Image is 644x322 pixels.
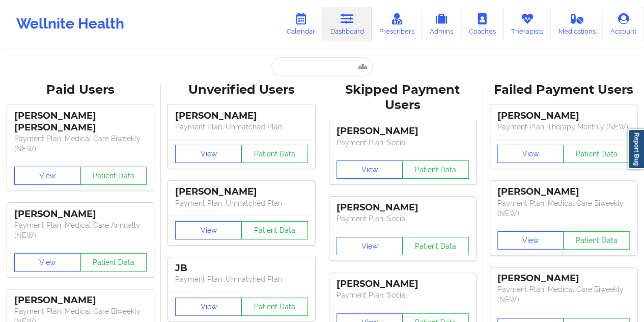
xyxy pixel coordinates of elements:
a: Prescribers [372,7,422,41]
p: Payment Plan : Therapy Monthly (NEW) [497,122,630,132]
button: Patient Data [241,145,308,163]
button: View [337,160,403,179]
div: [PERSON_NAME] [175,186,307,198]
div: [PERSON_NAME] [337,278,469,290]
p: Payment Plan : Unmatched Plan [175,274,307,284]
button: Patient Data [563,231,630,250]
a: Dashboard [323,7,372,41]
p: Payment Plan : Medical Care Annually (NEW) [14,220,147,240]
p: Payment Plan : Social [337,290,469,300]
div: [PERSON_NAME] [PERSON_NAME] [14,110,147,133]
button: View [337,237,403,255]
button: Patient Data [402,160,469,179]
button: View [497,231,564,250]
p: Payment Plan : Unmatched Plan [175,122,307,132]
a: Account [603,7,644,41]
p: Payment Plan : Unmatched Plan [175,198,307,208]
button: Patient Data [402,237,469,255]
div: [PERSON_NAME] [497,186,630,198]
button: View [175,298,242,316]
button: View [497,145,564,163]
div: [PERSON_NAME] [337,202,469,213]
div: Paid Users [7,82,154,98]
button: Patient Data [563,145,630,163]
p: Payment Plan : Medical Care Biweekly (NEW) [497,284,630,305]
p: Payment Plan : Social [337,138,469,148]
p: Payment Plan : Social [337,213,469,224]
button: Patient Data [241,221,308,239]
button: View [14,253,81,272]
button: Patient Data [241,298,308,316]
p: Payment Plan : Medical Care Biweekly (NEW) [14,133,147,154]
a: Coaches [461,7,503,41]
button: View [175,145,242,163]
div: Skipped Payment Users [329,82,476,114]
button: View [175,221,242,239]
a: Calendar [279,7,323,41]
div: [PERSON_NAME] [497,273,630,284]
button: Patient Data [80,167,147,185]
div: Unverified Users [168,82,315,98]
div: [PERSON_NAME] [497,110,630,122]
p: Payment Plan : Medical Care Biweekly (NEW) [497,198,630,219]
div: [PERSON_NAME] [175,110,307,122]
div: [PERSON_NAME] [337,125,469,137]
a: Admins [422,7,461,41]
a: Therapists [503,7,551,41]
div: Failed Payment Users [490,82,637,98]
div: JB [175,262,307,274]
a: Medications [551,7,603,41]
button: Patient Data [80,253,147,272]
div: [PERSON_NAME] [14,294,147,306]
a: Report Bug [628,129,644,169]
button: View [14,167,81,185]
div: [PERSON_NAME] [14,208,147,220]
